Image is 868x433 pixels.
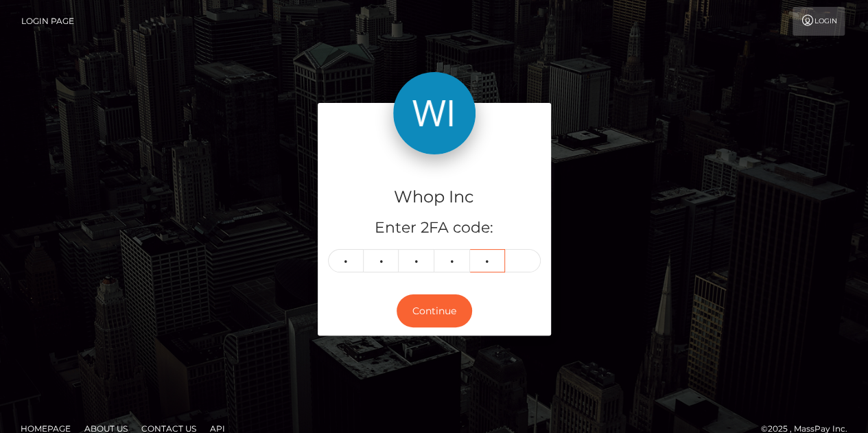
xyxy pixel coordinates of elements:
[393,72,476,154] img: Whop Inc
[397,294,472,328] button: Continue
[328,218,541,239] h5: Enter 2FA code:
[21,7,74,36] a: Login Page
[793,7,845,36] a: Login
[328,185,541,209] h4: Whop Inc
